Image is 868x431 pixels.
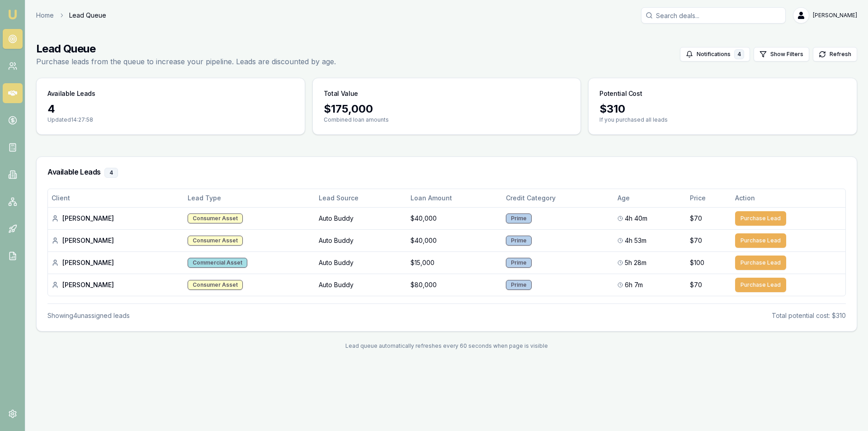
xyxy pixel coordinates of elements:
button: Show Filters [754,47,809,62]
div: 4 [734,49,744,59]
span: 4h 53m [625,236,646,245]
td: Auto Buddy [315,251,407,274]
p: If you purchased all leads [599,116,846,123]
span: $70 [690,236,702,245]
a: Home [36,11,54,20]
p: Combined loan amounts [324,116,570,123]
div: Commercial Asset [188,258,247,268]
div: [PERSON_NAME] [52,258,180,267]
button: Purchase Lead [735,278,786,292]
div: 4 [104,168,118,178]
div: Showing 4 unassigned lead s [47,311,130,320]
div: Lead queue automatically refreshes every 60 seconds when page is visible [36,342,857,350]
h3: Available Leads [47,89,95,98]
span: 4h 40m [625,214,647,223]
h3: Total Value [324,89,358,98]
p: Updated 14:27:58 [47,116,294,123]
div: [PERSON_NAME] [52,236,180,245]
td: $15,000 [407,251,502,274]
span: 6h 7m [625,280,643,289]
div: Prime [506,213,532,223]
img: emu-icon-u.png [7,9,18,20]
button: Purchase Lead [735,211,786,226]
td: $40,000 [407,207,502,229]
td: $80,000 [407,274,502,296]
button: Notifications4 [680,47,750,62]
div: Total potential cost: $310 [772,311,846,320]
div: $ 310 [599,102,846,116]
th: Action [731,189,845,207]
span: [PERSON_NAME] [813,12,857,19]
div: Prime [506,280,532,290]
button: Purchase Lead [735,233,786,248]
input: Search deals [641,7,786,24]
p: Purchase leads from the queue to increase your pipeline. Leads are discounted by age. [36,56,336,67]
button: Purchase Lead [735,256,786,270]
span: $70 [690,214,702,223]
span: $100 [690,258,704,267]
div: 4 [47,102,294,116]
th: Lead Type [184,189,315,207]
td: Auto Buddy [315,207,407,229]
div: Prime [506,236,532,246]
th: Price [686,189,731,207]
nav: breadcrumb [36,11,106,20]
h3: Available Leads [47,168,846,178]
span: $70 [690,280,702,289]
div: $ 175,000 [324,102,570,116]
button: Refresh [813,47,857,62]
div: [PERSON_NAME] [52,280,180,289]
th: Loan Amount [407,189,502,207]
div: Consumer Asset [188,280,243,290]
td: $40,000 [407,229,502,251]
div: Prime [506,258,532,268]
th: Credit Category [502,189,613,207]
span: Lead Queue [69,11,106,20]
span: 5h 28m [625,258,646,267]
h1: Lead Queue [36,42,336,56]
td: Auto Buddy [315,274,407,296]
th: Client [48,189,184,207]
div: Consumer Asset [188,236,243,246]
th: Age [614,189,686,207]
div: Consumer Asset [188,213,243,223]
th: Lead Source [315,189,407,207]
div: [PERSON_NAME] [52,214,180,223]
td: Auto Buddy [315,229,407,251]
h3: Potential Cost [599,89,642,98]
